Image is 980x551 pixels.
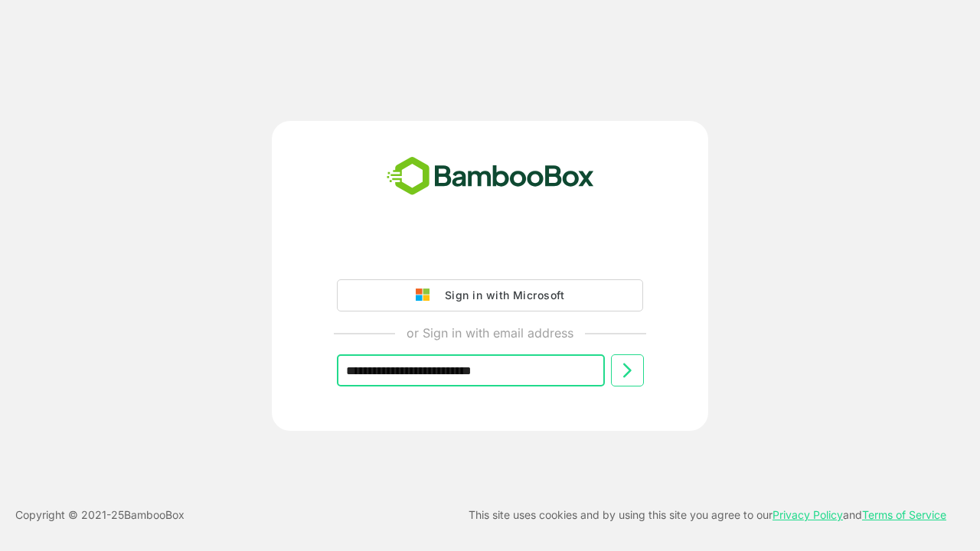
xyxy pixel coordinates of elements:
[437,285,564,305] div: Sign in with Microsoft
[378,152,603,202] img: bamboobox
[862,508,946,521] a: Terms of Service
[407,324,573,342] p: or Sign in with email address
[337,279,643,311] button: Sign in with Microsoft
[469,506,946,524] p: This site uses cookies and by using this site you agree to our and
[773,508,843,521] a: Privacy Policy
[329,236,651,270] iframe: Sign in with Google Button
[15,506,185,524] p: Copyright © 2021- 25 BambooBox
[416,289,437,302] img: google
